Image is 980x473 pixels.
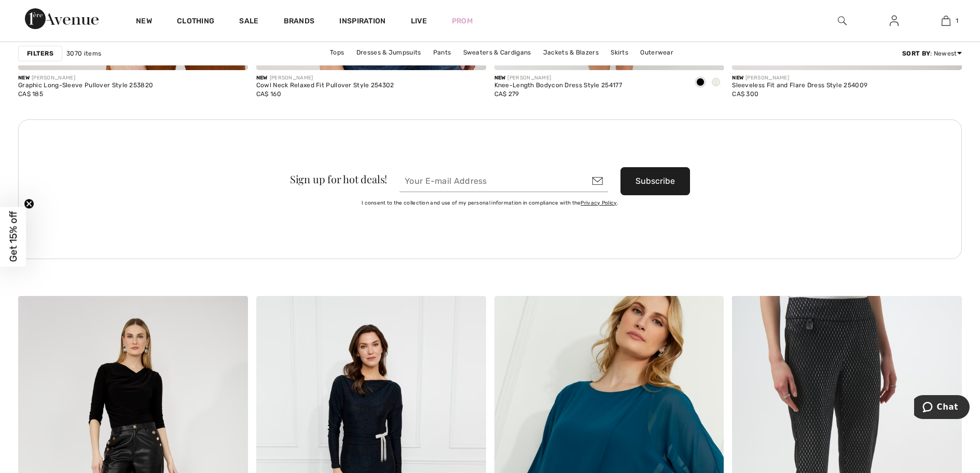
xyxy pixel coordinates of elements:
a: Prom [452,16,473,26]
span: New [256,75,268,81]
div: [PERSON_NAME] [494,74,622,82]
img: 1ère Avenue [25,8,99,29]
input: Your E-mail Address [399,170,608,192]
a: Clothing [177,17,214,28]
a: 1 [920,15,971,27]
a: Privacy Policy [581,200,616,206]
a: Dresses & Jumpsuits [351,46,426,59]
div: Black [693,74,708,91]
button: Close teaser [24,198,34,209]
div: Sleeveless Fit and Flare Dress Style 254009 [732,82,867,89]
a: Sweaters & Cardigans [458,46,536,59]
span: 1 [956,16,958,25]
a: Brands [284,17,315,28]
div: Sign up for hot deals! [290,174,387,184]
span: 3070 items [66,49,101,58]
label: I consent to the collection and use of my personal information in compliance with the . [362,199,618,207]
img: My Info [890,15,899,27]
span: Get 15% off [7,211,19,262]
span: New [494,75,506,81]
div: [PERSON_NAME] [18,74,153,82]
a: Tops [325,46,349,59]
strong: Filters [27,49,53,58]
img: My Bag [942,15,950,27]
span: CA$ 185 [18,90,43,98]
div: Winter White [708,74,724,91]
span: CA$ 300 [732,90,758,98]
span: Inspiration [339,17,385,28]
iframe: Opens a widget where you can chat to one of our agents [914,395,970,421]
a: Outerwear [635,46,679,59]
div: [PERSON_NAME] [256,74,394,82]
span: New [732,75,743,81]
div: [PERSON_NAME] [732,74,867,82]
span: New [18,75,30,81]
div: Graphic Long-Sleeve Pullover Style 253820 [18,82,153,89]
a: Sign In [881,15,907,28]
button: Subscribe [620,167,690,195]
div: Knee-Length Bodycon Dress Style 254177 [494,82,622,89]
a: Live [411,16,427,26]
a: Sale [239,17,258,28]
a: Jackets & Blazers [538,46,604,59]
img: search the website [838,15,847,27]
a: New [136,17,152,28]
span: CA$ 279 [494,90,519,98]
div: Cowl Neck Relaxed Fit Pullover Style 254302 [256,82,394,89]
a: Pants [428,46,457,59]
div: : Newest [902,49,962,58]
strong: Sort By [902,50,930,57]
a: Skirts [605,46,633,59]
span: CA$ 160 [256,90,281,98]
